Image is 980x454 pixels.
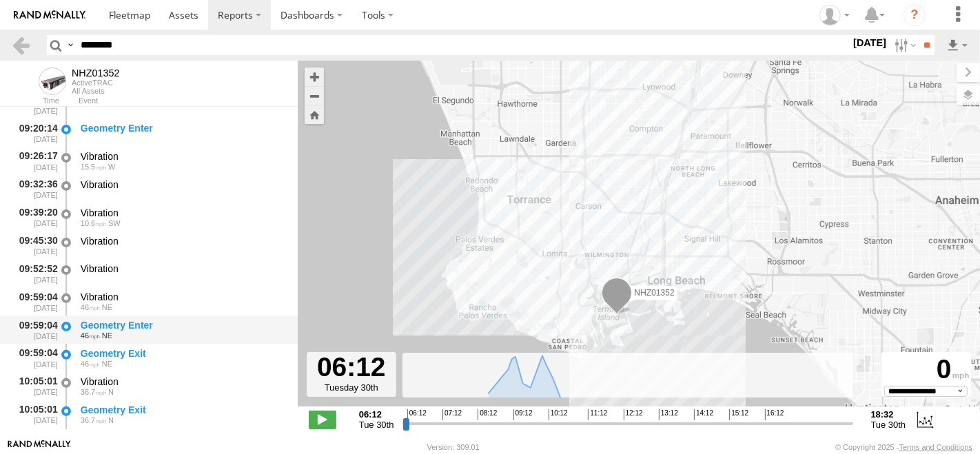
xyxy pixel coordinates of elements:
span: Heading: 360 [108,416,114,424]
div: Vibration [81,150,285,163]
div: Geometry Enter [81,319,285,331]
span: 36.7 [81,388,106,396]
div: Geometry Exit [81,347,285,360]
div: Geometry Exit [81,404,285,416]
label: [DATE] [850,35,889,50]
div: 09:26:17 [DATE] [11,148,59,174]
span: 12:12 [624,409,643,420]
div: Vibration [81,262,285,275]
div: Vibration [81,291,285,303]
div: 09:59:04 [DATE] [11,345,59,371]
span: Heading: 66 [102,360,112,368]
label: Play/Stop [309,411,336,429]
div: 09:59:04 [DATE] [11,289,59,314]
span: 46 [81,331,100,340]
div: 09:20:14 [DATE] [11,120,59,145]
div: 09:32:36 [DATE] [11,176,59,202]
span: 46 [81,303,100,311]
a: Visit our Website [8,440,71,454]
span: 10:12 [549,409,568,420]
div: 09:52:52 [DATE] [11,261,59,287]
span: NHZ01352 [635,288,675,298]
span: 15.5 [81,163,106,171]
div: Vibration [81,207,285,219]
img: rand-logo.svg [14,10,85,20]
div: Event [79,98,298,105]
span: 46 [81,360,100,368]
div: 09:39:20 [DATE] [11,205,59,230]
a: Back to previous Page [11,35,31,55]
div: Vibration [81,235,285,247]
button: Zoom Home [305,105,324,124]
div: Zulema McIntosch [815,5,855,25]
div: Vibration [81,375,285,388]
div: 0 [884,354,969,386]
span: 06:12 [407,409,427,420]
label: Search Filter Options [889,35,919,55]
span: 13:12 [659,409,678,420]
label: Search Query [65,35,76,55]
div: Time [11,98,59,105]
span: Tue 30th Sep 2025 [871,420,906,430]
div: NHZ01352 - View Asset History [72,68,120,79]
span: 10.6 [81,219,106,227]
span: 08:12 [478,409,497,420]
span: Heading: 224 [108,219,121,227]
strong: 18:32 [871,409,906,420]
div: 10:05:01 [DATE] [11,402,59,427]
button: Zoom out [305,86,324,105]
div: Vibration [81,178,285,191]
span: Heading: 253 [108,163,115,171]
span: 11:12 [588,409,607,420]
label: Export results as... [946,35,969,55]
div: Version: 309.01 [427,443,480,451]
span: 14:12 [694,409,713,420]
button: Zoom in [305,68,324,86]
span: Heading: 66 [102,303,112,311]
div: 09:59:04 [DATE] [11,317,59,342]
div: 09:45:30 [DATE] [11,233,59,258]
span: Heading: 360 [108,388,114,396]
span: 09:12 [513,409,533,420]
span: 16:12 [765,409,784,420]
span: 15:12 [729,409,748,420]
span: 36.7 [81,416,106,424]
span: Tue 30th Sep 2025 [359,420,394,430]
span: 07:12 [442,409,462,420]
i: ? [904,4,926,26]
div: © Copyright 2025 - [835,443,972,451]
a: Terms and Conditions [899,443,972,451]
div: All Assets [72,87,120,95]
span: Heading: 66 [102,331,112,340]
div: ActiveTRAC [72,79,120,87]
strong: 06:12 [359,409,394,420]
div: 10:05:01 [DATE] [11,373,59,399]
div: Geometry Enter [81,122,285,134]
